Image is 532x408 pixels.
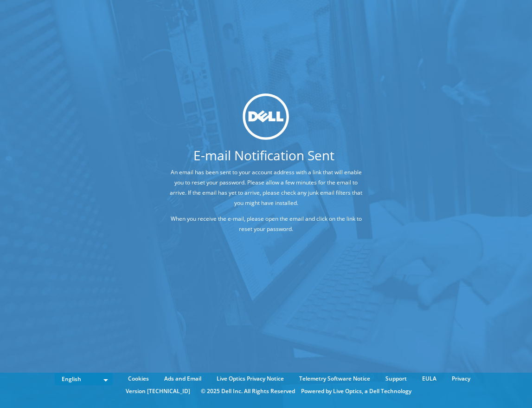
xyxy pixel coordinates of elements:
img: dell_svg_logo.svg [243,93,289,140]
li: Version [TECHNICAL_ID] [121,386,195,396]
li: Powered by Live Optics, a Dell Technology [301,386,411,396]
p: An email has been sent to your account address with a link that will enable you to reset your pas... [168,167,365,208]
a: Privacy [445,374,477,384]
p: When you receive the e-mail, please open the email and click on the link to reset your password. [168,214,365,234]
a: Ads and Email [157,374,208,384]
a: EULA [415,374,443,384]
a: Telemetry Software Notice [292,374,377,384]
li: © 2025 Dell Inc. All Rights Reserved [196,386,300,396]
a: Live Optics Privacy Notice [210,374,291,384]
a: Support [378,374,414,384]
h1: E-mail Notification Sent [133,149,395,162]
a: Cookies [121,374,156,384]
